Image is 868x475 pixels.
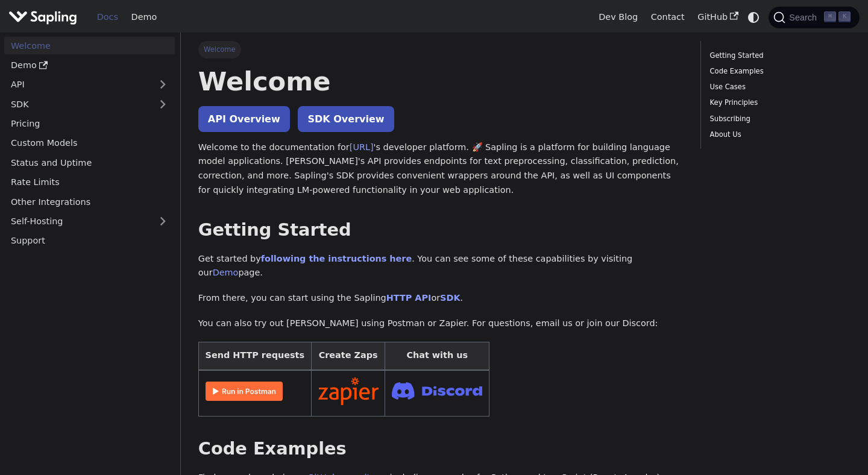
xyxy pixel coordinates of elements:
button: Expand sidebar category 'API' [151,76,175,93]
p: From there, you can start using the Sapling or . [198,291,684,306]
a: SDK [4,95,151,113]
a: Dev Blog [592,8,644,27]
span: Search [785,13,824,22]
span: Welcome [198,41,241,58]
a: Subscribing [710,113,846,125]
a: Use Cases [710,81,846,93]
a: Demo [213,268,239,277]
kbd: K [838,11,851,22]
a: Welcome [4,37,175,54]
a: API Overview [198,106,290,132]
button: Search (Command+K) [769,7,859,28]
a: SDK [440,293,460,303]
img: Run in Postman [206,382,283,401]
img: Sapling.ai [8,8,77,26]
nav: Breadcrumbs [198,41,684,58]
a: About Us [710,129,846,140]
p: Get started by . You can see some of these capabilities by visiting our page. [198,252,684,281]
a: Docs [90,8,125,27]
p: You can also try out [PERSON_NAME] using Postman or Zapier. For questions, email us or join our D... [198,316,684,331]
h2: Code Examples [198,438,684,460]
a: Self-Hosting [4,213,175,230]
h1: Welcome [198,65,684,98]
h2: Getting Started [198,219,684,241]
a: Demo [4,57,175,74]
button: Expand sidebar category 'SDK' [151,95,175,113]
button: Switch between dark and light mode (currently system mode) [745,8,763,26]
th: Create Zaps [311,342,385,370]
a: Rate Limits [4,174,175,191]
a: Code Examples [710,66,846,77]
a: Contact [644,8,691,27]
a: Sapling.ai [8,8,81,26]
a: Key Principles [710,97,846,109]
a: Demo [125,8,163,27]
a: GitHub [691,8,744,27]
img: Join Discord [392,379,482,403]
kbd: ⌘ [824,11,836,22]
a: Getting Started [710,50,846,61]
th: Send HTTP requests [198,342,311,370]
a: Custom Models [4,134,175,152]
a: [URL] [350,142,374,152]
img: Connect in Zapier [318,377,379,405]
a: Other Integrations [4,193,175,210]
a: HTTP API [386,293,432,303]
a: Support [4,232,175,250]
a: API [4,76,151,93]
th: Chat with us [385,342,489,370]
p: Welcome to the documentation for 's developer platform. 🚀 Sapling is a platform for building lang... [198,140,684,198]
a: SDK Overview [298,106,394,132]
a: following the instructions here [261,254,412,263]
a: Status and Uptime [4,154,175,171]
a: Pricing [4,115,175,133]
